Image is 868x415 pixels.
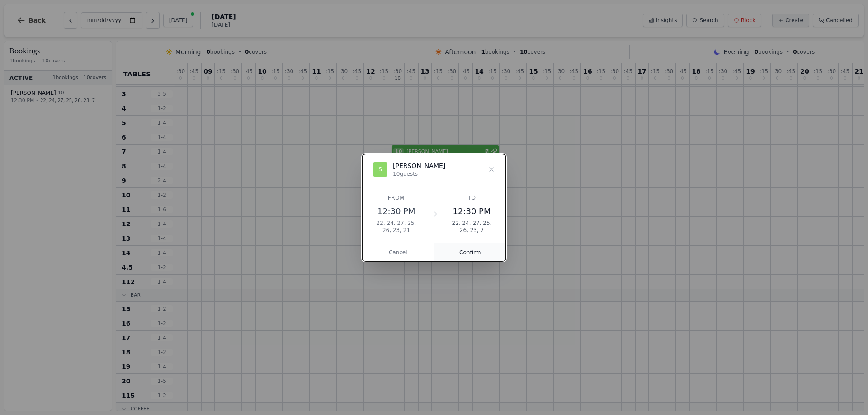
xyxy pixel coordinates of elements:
div: 10 guests [393,170,445,177]
div: [PERSON_NAME] [393,161,445,170]
div: 22, 24, 27, 25, 26, 23, 7 [448,219,495,234]
button: Cancel [362,243,434,261]
div: S [373,162,387,177]
div: 12:30 PM [448,205,495,218]
div: 22, 24, 27, 25, 26, 23, 21 [373,219,420,234]
div: From [373,194,420,201]
div: To [448,194,495,201]
div: 12:30 PM [373,205,420,218]
button: Confirm [434,243,506,261]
